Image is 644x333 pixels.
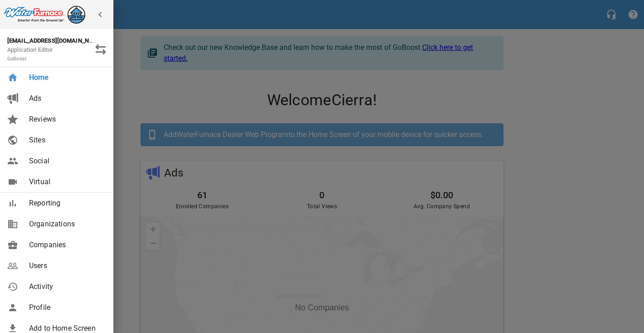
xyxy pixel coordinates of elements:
span: Home [29,72,102,83]
button: Switch Role [90,39,112,60]
span: Application Editor [7,46,53,62]
span: Users [29,260,102,271]
span: Reviews [29,114,102,125]
span: Organizations [29,219,102,230]
span: Profile [29,302,102,313]
span: Sites [29,135,102,146]
span: Reporting [29,198,102,209]
span: Ads [29,93,102,104]
span: Activity [29,281,102,292]
span: Companies [29,240,102,250]
small: GoBoost [7,56,27,62]
strong: [EMAIL_ADDRESS][DOMAIN_NAME] [7,37,103,44]
span: Virtual [29,176,102,187]
img: waterfurnace_logo.png [4,4,85,24]
span: Social [29,156,102,166]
